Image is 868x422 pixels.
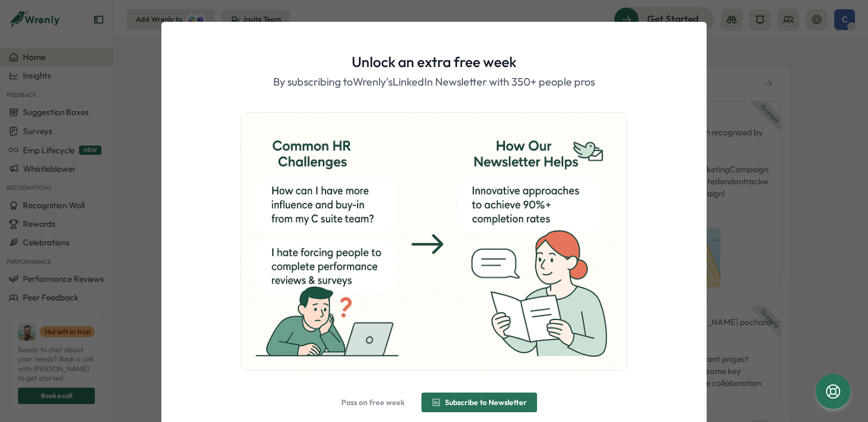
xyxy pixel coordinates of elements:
span: Pass on free week [341,399,405,406]
button: Subscribe to Newsletter [421,393,537,412]
img: ChatGPT Image [241,113,627,370]
span: Subscribe to Newsletter [445,399,527,406]
p: By subscribing to Wrenly's LinkedIn Newsletter with 350+ people pros [273,74,595,91]
h1: Unlock an extra free week [352,52,516,71]
button: Pass on free week [331,393,415,412]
